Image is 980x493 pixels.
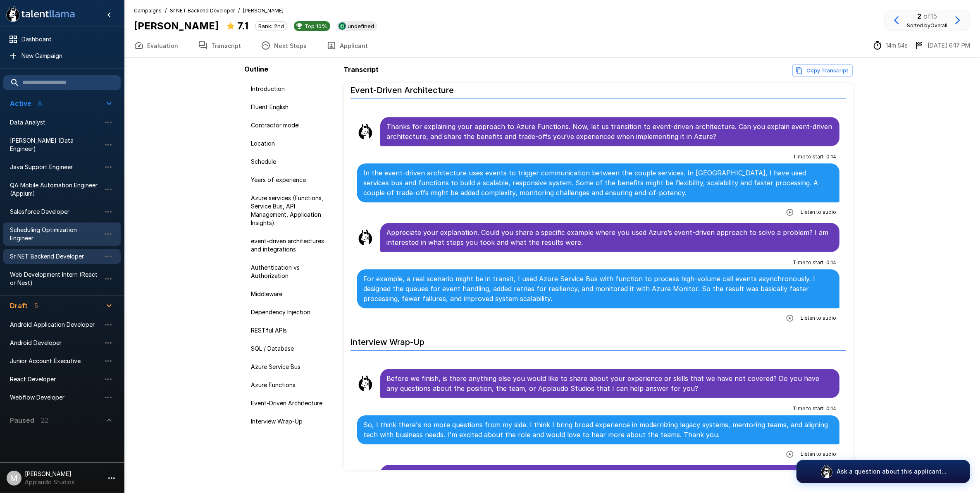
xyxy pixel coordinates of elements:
[387,469,833,489] p: Thank you for taking the time to interview [DATE], [PERSON_NAME]. I appreciate you sharing your e...
[251,237,334,254] span: event-driven architectures and integrations
[245,234,341,257] div: event-driven architectures and integrations
[351,329,846,351] h6: Interview Wrap-Up
[251,326,334,335] span: RESTful APIs
[344,23,377,29] span: undefined
[188,34,251,57] button: Transcript
[917,12,921,20] b: 2
[796,460,970,483] button: Ask a question about this applicant...
[243,7,284,15] span: [PERSON_NAME]
[364,274,833,304] p: For example, a real scenario might be in transit, I used Azure Service Bus with function to proce...
[134,7,162,14] u: Campaigns
[923,12,937,20] span: of 15
[245,341,341,356] div: SQL / Database
[251,194,334,227] span: Azure services (Functions, Service Bus, API Management, Application Insights).
[251,308,334,316] span: Dependency Injection
[245,414,341,429] div: Interview Wrap-Up
[801,314,836,322] span: Listen to audio
[245,378,341,392] div: Azure Functions
[251,176,334,184] span: Years of experience
[245,191,341,230] div: Azure services (Functions, Service Bus, API Management, Application Insights).
[820,465,833,478] img: logo_glasses@2x.png
[245,396,341,411] div: Event-Driven Architecture
[907,22,947,29] span: Sorted by Overall
[793,258,825,267] span: Time to start :
[245,287,341,302] div: Middleware
[124,34,188,57] button: Evaluation
[351,77,846,99] h6: Event-Driven Architecture
[245,305,341,320] div: Dependency Injection
[245,118,341,133] div: Contractor model
[251,417,334,426] span: Interview Wrap-Up
[245,260,341,283] div: Authentication vs Authorization
[837,467,947,476] p: Ask a question about this applicant...
[245,65,269,73] b: Outline
[237,20,248,32] b: 7.1
[886,41,908,50] p: 14m 54s
[826,258,836,267] span: 0 : 14
[238,7,240,15] span: /
[792,64,853,77] button: Copy transcript
[245,359,341,374] div: Azure Service Bus
[245,136,341,151] div: Location
[245,172,341,187] div: Years of experience
[873,41,908,50] div: The time between starting and completing the interview
[251,290,334,298] span: Middleware
[251,399,334,407] span: Event-Driven Architecture
[301,23,330,29] span: Top 10%
[914,41,970,50] div: The date and time when the interview was completed
[251,34,317,57] button: Next Steps
[357,123,374,140] img: llama_clean.png
[793,404,825,413] span: Time to start :
[251,158,334,166] span: Schedule
[170,7,235,14] u: Sr NET Backend Developer
[134,20,219,32] b: [PERSON_NAME]
[928,41,970,50] p: [DATE] 6:17 PM
[251,139,334,148] span: Location
[251,381,334,389] span: Azure Functions
[364,168,833,198] p: In the event-driven architecture uses events to trigger communication between the couple services...
[793,153,825,161] span: Time to start :
[801,208,836,216] span: Listen to audio
[339,22,346,30] img: smartrecruiters_logo.jpeg
[245,154,341,169] div: Schedule
[801,450,836,458] span: Listen to audio
[826,153,836,161] span: 0 : 14
[245,100,341,115] div: Fluent English
[387,373,833,393] p: Before we finish, is there anything else you would like to share about your experience or skills ...
[364,420,833,440] p: So, I think there's no more questions from my side. I think I bring broad experience in modernizi...
[251,363,334,371] span: Azure Service Bus
[344,65,379,74] b: Transcript
[245,81,341,96] div: Introduction
[165,7,167,15] span: /
[357,229,374,246] img: llama_clean.png
[251,121,334,129] span: Contractor model
[387,227,833,247] p: Appreciate your explanation. Could you share a specific example where you used Azure’s event-driv...
[337,21,377,31] div: View profile in SmartRecruiters
[245,323,341,338] div: RESTful APIs
[255,23,287,29] span: Rank: 2nd
[317,34,378,57] button: Applicant
[826,404,836,413] span: 0 : 14
[251,85,334,93] span: Introduction
[357,375,374,392] img: llama_clean.png
[387,122,833,141] p: Thanks for explaining your approach to Azure Functions. Now, let us transition to event-driven ar...
[251,103,334,111] span: Fluent English
[251,263,334,280] span: Authentication vs Authorization
[251,345,334,353] span: SQL / Database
